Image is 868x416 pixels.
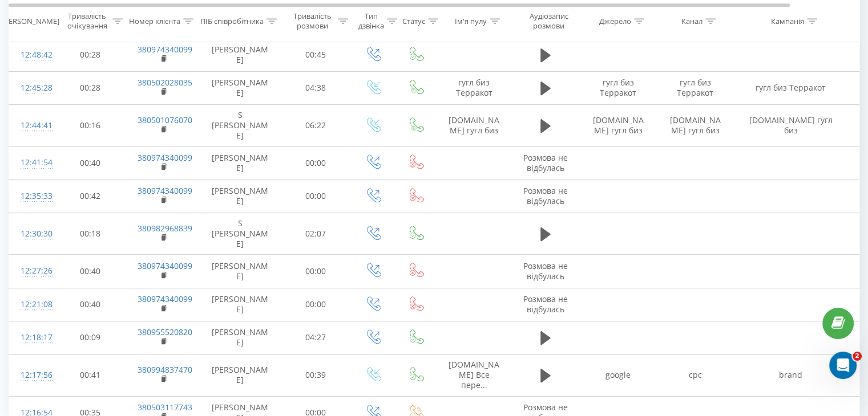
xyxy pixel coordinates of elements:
[280,321,352,354] td: 04:27
[138,293,192,304] a: 380974340099
[580,71,657,104] td: гугл биз Терракот
[580,104,657,146] td: [DOMAIN_NAME] гугл биз
[21,293,43,316] div: 12:21:08
[437,104,511,146] td: [DOMAIN_NAME] гугл биз
[280,354,352,396] td: 00:39
[771,17,804,26] div: Кампанія
[138,77,192,88] a: 380502028035
[21,327,43,349] div: 12:18:17
[21,152,43,174] div: 12:41:54
[280,104,352,146] td: 06:22
[402,17,425,26] div: Статус
[138,402,192,413] a: 380503117743
[129,17,180,26] div: Номер клієнта
[55,321,126,354] td: 00:09
[138,44,192,55] a: 380974340099
[200,180,280,213] td: [PERSON_NAME]
[734,354,848,396] td: brand
[138,223,192,234] a: 380982968839
[280,146,352,180] td: 00:00
[580,354,657,396] td: google
[523,185,568,206] span: Розмова не відбулась
[200,104,280,146] td: S [PERSON_NAME]
[55,255,126,288] td: 00:40
[523,293,568,315] span: Розмова не відбулась
[21,260,43,282] div: 12:27:26
[55,104,126,146] td: 00:16
[200,321,280,354] td: [PERSON_NAME]
[280,38,352,71] td: 00:45
[200,255,280,288] td: [PERSON_NAME]
[200,17,264,26] div: ПІБ співробітника
[55,180,126,213] td: 00:42
[521,12,576,31] div: Аудіозапис розмови
[200,288,280,321] td: [PERSON_NAME]
[200,38,280,71] td: [PERSON_NAME]
[280,213,352,255] td: 02:07
[829,352,857,379] iframe: Intercom live chat
[138,152,192,163] a: 380974340099
[734,71,848,104] td: гугл биз Терракот
[734,104,848,146] td: [DOMAIN_NAME] гугл биз
[657,104,734,146] td: [DOMAIN_NAME] гугл биз
[21,44,43,66] div: 12:48:42
[358,12,384,31] div: Тип дзвінка
[449,359,499,390] span: [DOMAIN_NAME] Все пере...
[64,12,110,31] div: Тривалість очікування
[21,185,43,207] div: 12:35:33
[55,38,126,71] td: 00:28
[681,17,703,26] div: Канал
[200,213,280,255] td: S [PERSON_NAME]
[200,71,280,104] td: [PERSON_NAME]
[290,12,335,31] div: Тривалість розмови
[280,255,352,288] td: 00:00
[21,115,43,137] div: 12:44:41
[138,115,192,125] a: 380501076070
[55,71,126,104] td: 00:28
[21,77,43,99] div: 12:45:28
[599,17,631,26] div: Джерело
[853,352,862,361] span: 2
[138,364,192,375] a: 380994837470
[657,354,734,396] td: cpc
[455,17,487,26] div: Ім'я пулу
[55,288,126,321] td: 00:40
[437,71,511,104] td: гугл биз Терракот
[523,152,568,173] span: Розмова не відбулась
[2,17,59,26] div: [PERSON_NAME]
[200,146,280,180] td: [PERSON_NAME]
[55,354,126,396] td: 00:41
[200,354,280,396] td: [PERSON_NAME]
[55,213,126,255] td: 00:18
[138,260,192,271] a: 380974340099
[280,288,352,321] td: 00:00
[55,146,126,180] td: 00:40
[523,260,568,282] span: Розмова не відбулась
[21,364,43,386] div: 12:17:56
[138,185,192,196] a: 380974340099
[280,180,352,213] td: 00:00
[657,71,734,104] td: гугл биз Терракот
[280,71,352,104] td: 04:38
[21,223,43,245] div: 12:30:30
[138,327,192,337] a: 380955520820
